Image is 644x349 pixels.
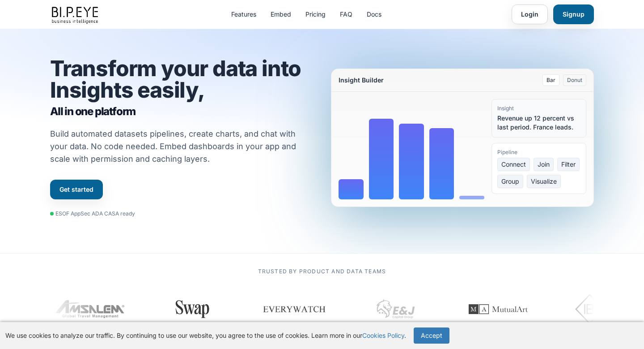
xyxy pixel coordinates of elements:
[414,327,449,344] button: Accept
[458,287,538,332] img: MutualArt
[171,300,213,318] img: Swap
[340,10,352,19] a: FAQ
[50,104,313,119] span: All in one platform
[50,128,308,165] p: Build automated datasets pipelines, create charts, and chat with your data. No code needed. Embed...
[5,331,406,340] p: We use cookies to analyze our traffic. By continuing to use our website, you agree to the use of ...
[271,10,291,19] a: Embed
[50,180,103,199] a: Get started
[339,99,484,199] div: Bar chart
[305,10,326,19] a: Pricing
[55,300,126,318] img: Amsalem
[231,10,256,19] a: Features
[557,158,580,171] span: Filter
[497,114,580,132] div: Revenue up 12 percent vs last period. France leads.
[362,332,404,339] a: Cookies Policy
[50,58,313,119] h1: Transform your data into Insights easily,
[50,268,594,275] p: Trusted by product and data teams
[367,10,381,19] a: Docs
[512,4,548,24] a: Login
[50,4,101,25] img: bipeye-logo
[497,158,530,171] span: Connect
[542,74,559,86] button: Bar
[50,210,135,217] div: ESOF AppSec ADA CASA ready
[374,287,419,332] img: EJ Capital
[575,291,626,327] img: IBI
[497,175,523,188] span: Group
[553,4,594,24] a: Signup
[527,175,561,188] span: Visualize
[497,149,580,156] div: Pipeline
[339,76,384,85] div: Insight Builder
[497,105,580,112] div: Insight
[563,74,586,86] button: Donut
[534,158,554,171] span: Join
[262,296,326,323] img: Everywatch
